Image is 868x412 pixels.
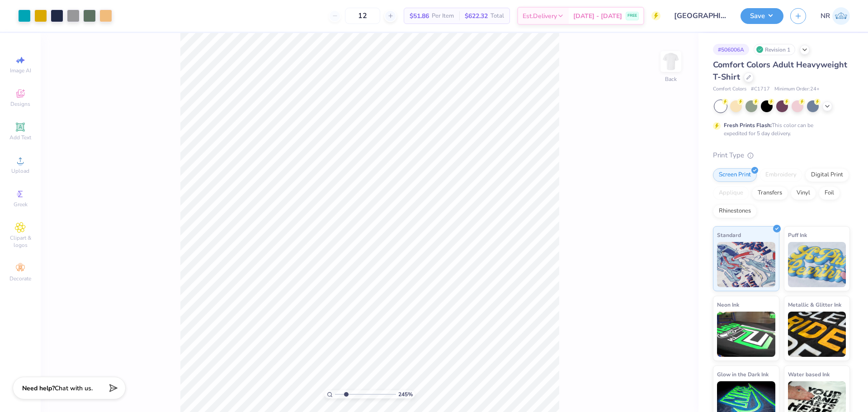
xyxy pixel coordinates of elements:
span: Image AI [10,67,31,74]
span: Glow in the Dark Ink [717,369,769,379]
span: Add Text [9,134,31,141]
strong: Fresh Prints Flash: [724,122,772,129]
div: Back [665,75,677,83]
span: Designs [10,100,30,108]
img: Metallic & Glitter Ink [788,312,846,357]
div: Screen Print [713,168,757,182]
div: Embroidery [759,168,802,182]
span: Puff Ink [788,230,807,240]
div: Applique [713,186,749,200]
span: Minimum Order: 24 + [774,85,820,93]
img: Niki Roselle Tendencia [832,7,850,25]
span: Est. Delivery [523,11,557,21]
span: # C1717 [751,85,770,93]
span: [DATE] - [DATE] [573,11,622,21]
a: NR [821,7,850,25]
div: Print Type [713,150,850,161]
input: Untitled Design [667,7,734,25]
span: Comfort Colors Adult Heavyweight T-Shirt [713,59,847,82]
input: – – [345,8,380,24]
div: Vinyl [791,186,816,200]
strong: Need help? [22,384,55,393]
span: 245 % [398,390,413,398]
span: Metallic & Glitter Ink [788,300,841,309]
span: Standard [717,230,741,240]
img: Neon Ink [717,312,775,357]
div: Digital Print [805,168,849,182]
span: Decorate [9,275,31,282]
img: Standard [717,242,775,287]
button: Save [741,8,783,24]
span: Upload [11,167,29,175]
div: Transfers [752,186,788,200]
span: Total [491,11,504,21]
span: FREE [627,13,637,19]
span: Clipart & logos [5,234,36,249]
span: Greek [14,201,28,208]
img: Puff Ink [788,242,846,287]
span: Comfort Colors [713,85,746,93]
span: $51.86 [410,11,429,21]
span: Per Item [432,11,454,21]
span: Water based Ink [788,369,830,379]
img: Back [662,52,680,71]
div: # 506006A [713,44,749,55]
div: Foil [819,186,840,200]
span: NR [821,11,830,21]
div: Rhinestones [713,204,757,218]
span: Neon Ink [717,300,739,309]
span: $622.32 [465,11,488,21]
div: Revision 1 [754,44,795,55]
div: This color can be expedited for 5 day delivery. [724,121,835,137]
span: Chat with us. [55,384,93,393]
